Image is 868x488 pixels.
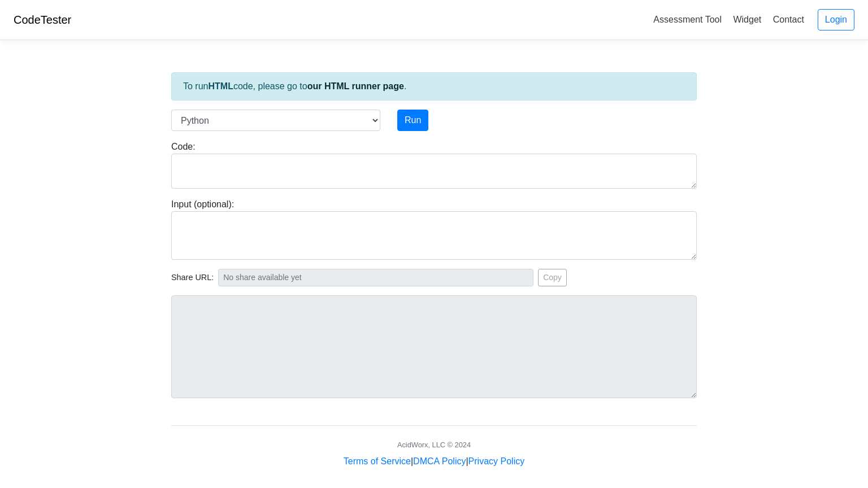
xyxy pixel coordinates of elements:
a: DMCA Policy [413,456,466,466]
input: No share available yet [218,269,533,286]
div: AcidWorx, LLC © 2024 [397,439,471,450]
a: Assessment Tool [649,10,726,29]
div: | | [344,455,524,468]
a: Login [818,9,854,30]
div: Input (optional): [163,198,705,260]
a: Privacy Policy [468,456,525,466]
span: Share URL: [171,272,214,284]
button: Run [397,110,428,131]
div: Code: [163,140,705,189]
strong: HTML [208,81,233,91]
a: Contact [769,10,809,29]
div: To run code, please go to . [171,72,697,101]
a: our HTML runner page [307,81,404,91]
button: Copy [538,269,567,286]
a: Terms of Service [344,456,411,466]
a: CodeTester [14,14,71,26]
a: Widget [728,10,766,29]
